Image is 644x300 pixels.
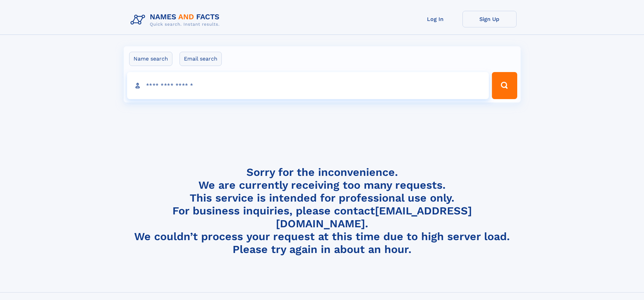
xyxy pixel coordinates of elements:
[128,166,517,256] h4: Sorry for the inconvenience. We are currently receiving too many requests. This service is intend...
[492,72,517,99] button: Search Button
[276,204,472,230] a: [EMAIL_ADDRESS][DOMAIN_NAME]
[180,52,222,66] label: Email search
[408,11,462,27] a: Log In
[129,52,172,66] label: Name search
[462,11,517,27] a: Sign Up
[128,11,225,29] img: Logo Names and Facts
[127,72,489,99] input: search input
